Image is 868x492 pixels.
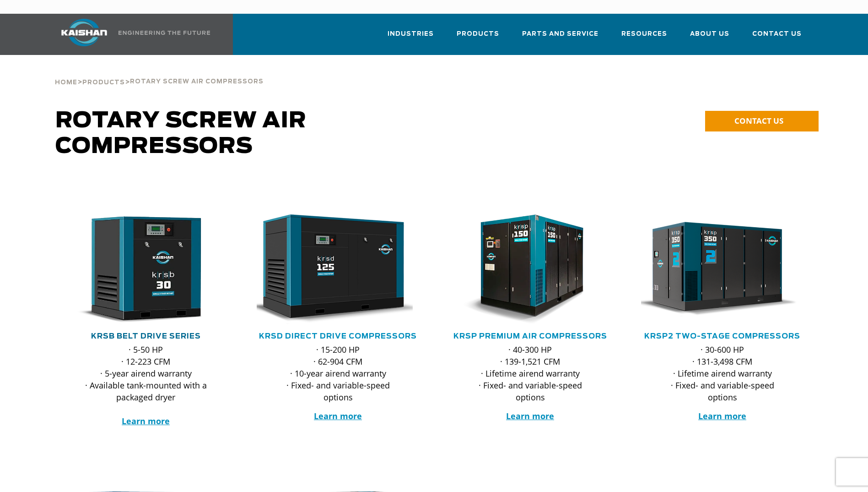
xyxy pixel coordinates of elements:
a: Parts and Service [522,22,598,53]
span: Home [55,80,77,86]
p: · 5-50 HP · 12-223 CFM · 5-year airend warranty · Available tank-mounted with a packaged dryer [83,344,209,427]
a: Products [457,22,499,53]
img: krsp350 [634,214,797,324]
a: About Us [690,22,729,53]
span: Products [457,29,499,39]
a: Learn more [314,410,362,421]
a: Learn more [506,410,554,421]
span: Rotary Screw Air Compressors [55,110,307,158]
a: KRSD Direct Drive Compressors [259,333,417,340]
span: CONTACT US [734,115,783,126]
p: · 15-200 HP · 62-904 CFM · 10-year airend warranty · Fixed- and variable-speed options [275,344,401,403]
span: Rotary Screw Air Compressors [130,79,264,85]
a: Resources [621,22,667,53]
a: Kaishan USA [50,14,212,55]
a: CONTACT US [705,111,819,131]
a: KRSB Belt Drive Series [91,333,201,340]
p: · 40-300 HP · 139-1,521 CFM · Lifetime airend warranty · Fixed- and variable-speed options [467,344,593,403]
a: KRSP2 Two-Stage Compressors [644,333,800,340]
a: Home [55,78,77,86]
img: kaishan logo [50,19,119,46]
a: Products [82,78,125,86]
img: krsd125 [250,214,413,324]
div: > > [55,55,264,90]
a: Learn more [698,410,746,421]
img: krsp150 [442,214,605,324]
a: Industries [388,22,434,53]
span: Parts and Service [522,29,598,39]
span: Resources [621,29,667,39]
a: Contact Us [752,22,802,53]
a: Learn more [122,415,170,426]
img: krsb30 [58,214,221,324]
a: KRSP Premium Air Compressors [453,333,607,340]
span: Industries [388,29,434,39]
div: krsp350 [641,214,804,324]
span: Products [82,80,125,86]
span: About Us [690,29,729,39]
div: krsb30 [65,214,227,324]
div: krsp150 [449,214,612,324]
img: Engineering the future [119,31,210,35]
div: krsd125 [257,214,420,324]
span: Contact Us [752,29,802,39]
p: · 30-600 HP · 131-3,498 CFM · Lifetime airend warranty · Fixed- and variable-speed options [659,344,786,403]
